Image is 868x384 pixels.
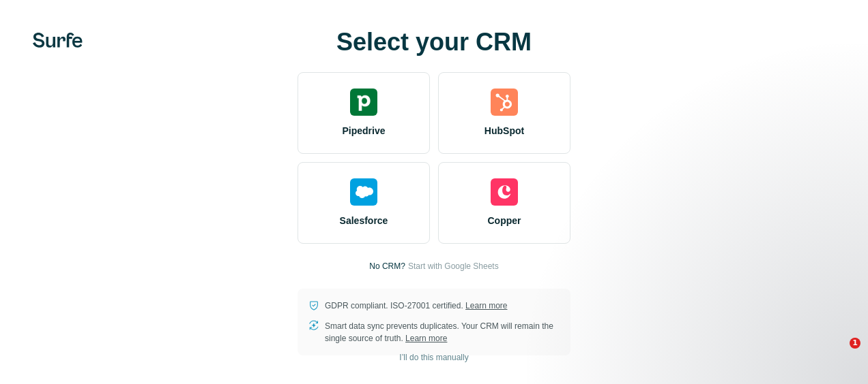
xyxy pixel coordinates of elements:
img: Surfe's logo [33,33,83,48]
span: I’ll do this manually [399,351,468,364]
iframe: Intercom live chat [822,338,854,370]
span: Copper [488,214,521,227]
span: 1 [850,338,860,349]
img: salesforce's logo [350,178,377,206]
button: Start with Google Sheets [408,260,499,272]
img: pipedrive's logo [350,89,377,116]
h1: Select your CRM [298,29,570,56]
a: Learn more [465,301,507,310]
img: hubspot's logo [491,89,518,116]
span: Pipedrive [342,124,385,138]
img: copper's logo [491,178,518,206]
span: Salesforce [340,214,388,227]
p: No CRM? [369,260,405,272]
p: Smart data sync prevents duplicates. Your CRM will remain the single source of truth. [325,320,560,345]
button: I’ll do this manually [390,347,478,368]
p: GDPR compliant. ISO-27001 certified. [325,300,507,312]
span: HubSpot [484,124,524,138]
a: Learn more [405,334,447,343]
